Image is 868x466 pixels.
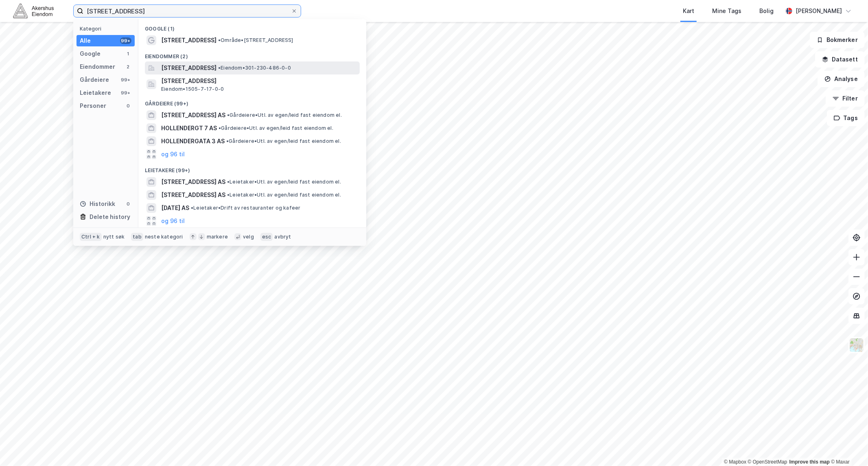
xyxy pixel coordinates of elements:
div: 1 [125,50,131,57]
span: Område • [STREET_ADDRESS] [218,37,293,44]
button: Tags [827,110,865,126]
span: Gårdeiere • Utl. av egen/leid fast eiendom el. [226,138,341,144]
div: avbryt [274,234,291,240]
div: 99+ [120,37,131,44]
div: 0 [125,201,131,207]
div: Gårdeiere [80,75,109,85]
span: [STREET_ADDRESS] AS [161,177,225,187]
div: nytt søk [103,234,125,240]
iframe: Chat Widget [827,427,868,466]
span: Gårdeiere • Utl. av egen/leid fast eiendom el. [227,112,342,118]
div: Delete history [90,212,130,222]
div: Kontrollprogram for chat [827,427,868,466]
span: • [191,205,193,211]
span: HOLLENDERGT 7 AS [161,123,217,133]
a: Mapbox [724,459,746,465]
button: og 96 til [161,216,185,226]
span: [STREET_ADDRESS] AS [161,110,225,120]
div: [PERSON_NAME] [796,6,842,16]
img: akershus-eiendom-logo.9091f326c980b4bce74ccdd9f866810c.svg [13,4,54,18]
div: 99+ [120,90,131,96]
div: tab [131,233,143,241]
div: Kategori [80,26,135,32]
div: Gårdeiere (99+) [138,94,366,109]
span: • [218,65,221,71]
span: [DATE] AS [161,203,189,213]
span: Eiendom • 301-230-486-0-0 [218,65,291,71]
input: Søk på adresse, matrikkel, gårdeiere, leietakere eller personer [83,5,291,17]
div: Bolig [759,6,774,16]
div: 99+ [120,77,131,83]
span: [STREET_ADDRESS] [161,63,216,73]
div: Eiendommer (2) [138,47,366,61]
button: og 96 til [161,149,185,159]
button: Bokmerker [810,32,865,48]
a: OpenStreetMap [748,459,787,465]
div: neste kategori [145,234,183,240]
div: Kart [683,6,694,16]
span: • [219,125,221,131]
span: [STREET_ADDRESS] AS [161,190,225,200]
div: Eiendommer [80,62,115,72]
button: Datasett [815,51,865,68]
span: • [227,179,230,185]
div: Google (1) [138,19,366,34]
div: Leietakere (99+) [138,161,366,175]
span: [STREET_ADDRESS] [161,76,356,86]
div: velg [243,234,254,240]
button: Filter [826,90,865,107]
div: esc [260,233,273,241]
div: Mine Tags [712,6,741,16]
div: Google [80,49,101,59]
span: Gårdeiere • Utl. av egen/leid fast eiendom el. [219,125,333,131]
span: Leietaker • Utl. av egen/leid fast eiendom el. [227,179,341,185]
span: Eiendom • 1505-7-17-0-0 [161,86,224,92]
span: • [227,192,230,198]
div: markere [207,234,228,240]
div: 2 [125,63,131,70]
button: Analyse [818,71,865,87]
span: • [227,112,230,118]
a: Improve this map [789,459,830,465]
div: Ctrl + k [80,233,102,241]
div: Personer [80,101,106,111]
span: Leietaker • Drift av restauranter og kafeer [191,205,300,211]
div: Alle [80,36,91,46]
span: • [218,37,221,43]
span: [STREET_ADDRESS] [161,35,216,45]
span: HOLLENDERGATA 3 AS [161,136,225,146]
img: Z [849,337,864,353]
span: Leietaker • Utl. av egen/leid fast eiendom el. [227,192,341,198]
div: 0 [125,103,131,109]
div: Historikk [80,199,115,209]
span: • [226,138,229,144]
div: Leietakere [80,88,111,98]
